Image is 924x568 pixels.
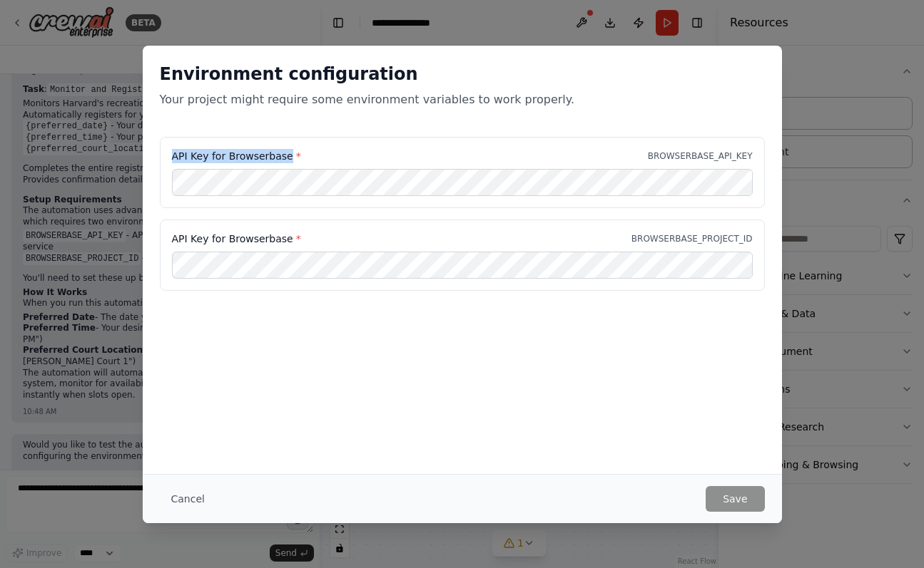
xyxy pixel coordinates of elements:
[160,63,765,86] h2: Environment configuration
[172,149,301,163] label: API Key for Browserbase
[160,91,765,108] p: Your project might require some environment variables to work properly.
[706,486,764,512] button: Save
[160,486,216,512] button: Cancel
[648,150,753,162] p: BROWSERBASE_API_KEY
[631,233,753,244] p: BROWSERBASE_PROJECT_ID
[172,232,301,246] label: API Key for Browserbase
